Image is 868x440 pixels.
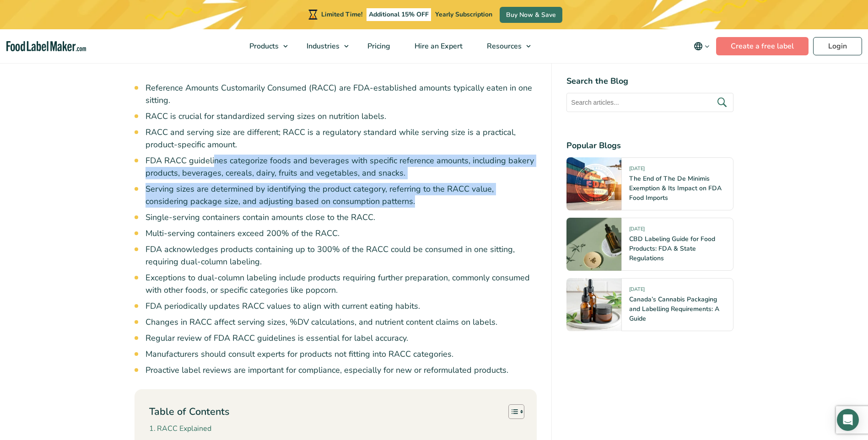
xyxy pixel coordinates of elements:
[247,41,280,51] span: Products
[149,405,229,419] p: Table of Contents
[566,93,733,112] input: Search articles...
[629,295,719,323] a: Canada’s Cannabis Packaging and Labelling Requirements: A Guide
[501,404,522,419] a: Toggle Table of Content
[475,29,535,63] a: Resources
[629,225,645,236] span: [DATE]
[146,211,537,224] li: Single-serving containers contain amounts close to the RACC.
[566,140,733,152] h4: Popular Blogs
[146,110,537,123] li: RACC is crucial for standardized serving sizes on nutrition labels.
[435,10,492,19] span: Yearly Subscription
[837,409,859,431] div: Open Intercom Messenger
[146,300,537,312] li: FDA periodically updates RACC values to align with current eating habits.
[146,364,537,376] li: Proactive label reviews are important for compliance, especially for new or reformulated products.
[146,155,537,179] li: FDA RACC guidelines categorize foods and beverages with specific reference amounts, including bak...
[566,75,733,87] h4: Search the Blog
[629,235,715,263] a: CBD Labeling Guide for Food Products: FDA & State Regulations
[146,227,537,240] li: Multi-serving containers exceed 200% of the RACC.
[367,8,431,21] span: Additional 15% OFF
[149,423,211,435] a: RACC Explained
[321,10,362,19] span: Limited Time!
[146,316,537,328] li: Changes in RACC affect serving sizes, %DV calculations, and nutrient content claims on labels.
[629,286,645,296] span: [DATE]
[237,29,292,63] a: Products
[356,29,400,63] a: Pricing
[629,165,645,176] span: [DATE]
[146,82,537,107] li: Reference Amounts Customarily Consumed (RACC) are FDA-established amounts typically eaten in one ...
[813,37,862,55] a: Login
[146,348,537,360] li: Manufacturers should consult experts for products not fitting into RACC categories.
[304,41,340,51] span: Industries
[716,37,809,55] a: Create a free label
[629,174,722,202] a: The End of The De Minimis Exemption & Its Impact on FDA Food Imports
[146,126,537,151] li: RACC and serving size are different; RACC is a regulatory standard while serving size is a practi...
[146,183,537,208] li: Serving sizes are determined by identifying the product category, referring to the RACC value, co...
[295,29,353,63] a: Industries
[403,29,473,63] a: Hire an Expert
[146,272,537,296] li: Exceptions to dual-column labeling include products requiring further preparation, commonly consu...
[484,41,523,51] span: Resources
[146,243,537,268] li: FDA acknowledges products containing up to 300% of the RACC could be consumed in one sitting, req...
[146,332,537,344] li: Regular review of FDA RACC guidelines is essential for label accuracy.
[412,41,464,51] span: Hire an Expert
[365,41,391,51] span: Pricing
[500,7,562,23] a: Buy Now & Save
